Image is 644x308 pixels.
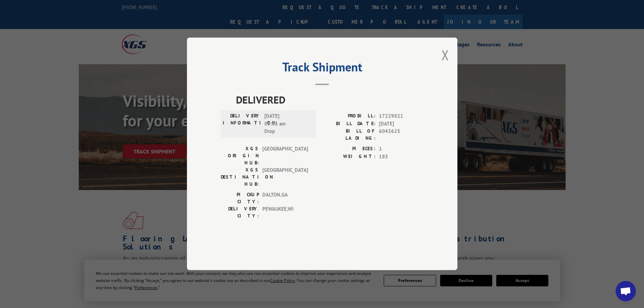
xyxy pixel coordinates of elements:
[379,153,424,161] span: 185
[379,120,424,128] span: [DATE]
[262,206,308,220] span: PEWAUKEE , WI
[379,113,424,120] span: 17229821
[221,167,259,188] label: XGS DESTINATION HUB:
[379,128,424,142] span: 6043625
[262,145,308,167] span: [GEOGRAPHIC_DATA]
[322,120,376,128] label: BILL DATE:
[322,113,376,120] label: PROBILL:
[442,46,449,64] button: Close modal
[223,113,261,136] label: DELIVERY INFORMATION:
[221,206,259,220] label: DELIVERY CITY:
[322,145,376,153] label: PIECES:
[236,92,424,108] span: DELIVERED
[264,113,310,136] span: [DATE] 09:03 am Drop
[379,145,424,153] span: 1
[221,145,259,167] label: XGS ORIGIN HUB:
[262,167,308,188] span: [GEOGRAPHIC_DATA]
[221,62,424,75] h2: Track Shipment
[322,128,376,142] label: BILL OF LADING:
[322,153,376,161] label: WEIGHT:
[221,191,259,206] label: PICKUP CITY:
[616,281,636,301] div: Open chat
[262,191,308,206] span: DALTON , GA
